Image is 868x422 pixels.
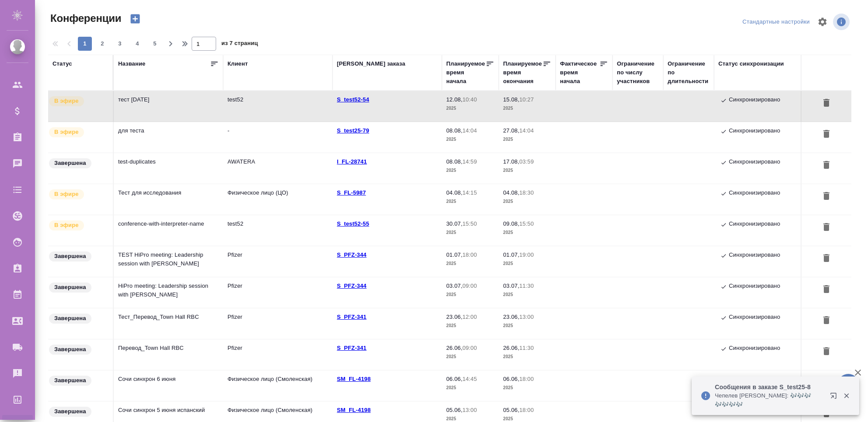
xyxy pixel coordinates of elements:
button: Удалить [819,188,834,205]
button: Удалить [819,220,834,236]
p: Синхронизировано [729,95,780,106]
div: [PERSON_NAME] заказа [337,59,405,68]
button: Удалить [819,313,834,329]
p: S_test52-54 [337,96,376,103]
p: 2025 [503,384,551,392]
span: из 7 страниц [221,38,258,51]
p: S_PFZ-344 [337,251,373,258]
p: 14:59 [462,158,477,165]
div: split button [740,15,812,29]
div: Название [118,59,145,68]
p: 26.06, [503,345,519,351]
p: 19:00 [519,251,534,258]
p: 09.08, [503,220,519,227]
p: 09:00 [462,345,477,351]
p: 2025 [446,290,494,299]
p: В эфире [54,190,79,199]
p: 08.08, [446,158,462,165]
p: 06.06, [446,376,462,382]
span: 4 [130,39,144,48]
p: 10:27 [519,96,534,103]
p: 12.08, [446,96,462,103]
button: 3 [113,37,127,51]
span: 2 [95,39,109,48]
td: Перевод_Town Hall RBC [114,339,223,370]
p: 2025 [503,104,551,113]
p: Синхронизировано [729,188,780,199]
p: Синхронизировано [729,220,780,230]
p: Завершена [54,252,86,261]
button: 4 [130,37,144,51]
p: 18:30 [519,189,534,196]
p: 12:00 [462,314,477,320]
td: тест [DATE] [114,91,223,122]
td: conference-with-interpreter-name [114,215,223,246]
p: 30.07, [446,220,462,227]
a: SM_FL-4198 [337,376,377,382]
div: Планируемое время начала [446,59,486,86]
p: S_test52-55 [337,220,376,227]
a: S_PFZ-344 [337,282,373,289]
p: 23.06, [446,314,462,320]
p: 03.07, [446,282,462,289]
td: TEST HiPro meeting: Leadership session with [PERSON_NAME] [114,246,223,277]
p: 2025 [446,166,494,175]
div: Статус [52,59,72,68]
p: 2025 [503,135,551,144]
p: 01.07, [446,251,462,258]
div: Статус синхронизации [718,59,784,68]
p: Синхронизировано [729,157,780,168]
a: I_FL-28741 [337,158,374,165]
p: Завершена [54,314,86,323]
p: 2025 [503,321,551,330]
p: 05.06, [503,407,519,413]
p: 2025 [446,228,494,237]
p: Синхронизировано [729,344,780,354]
p: 11:30 [519,345,534,351]
div: Ограничение по длительности [668,59,710,86]
p: 2025 [503,290,551,299]
p: Синхронизировано [729,375,780,385]
button: Открыть в новой вкладке [825,387,846,408]
p: Завершена [54,345,86,354]
a: S_PFZ-341 [337,345,373,351]
p: 2025 [446,197,494,206]
p: 15:50 [462,220,477,227]
button: Создать [125,11,146,26]
button: Удалить [819,251,834,267]
p: 14:04 [462,127,477,134]
span: Посмотреть информацию [833,14,851,30]
td: test52 [223,215,332,246]
p: 17.08, [503,158,519,165]
p: 2025 [446,352,494,361]
p: 15:50 [519,220,534,227]
p: В эфире [54,128,79,136]
a: S_test25-79 [337,127,376,134]
p: 2025 [503,166,551,175]
p: 2025 [503,352,551,361]
p: Сообщения в заказе S_test25-8 [715,383,824,391]
span: Конференции [48,11,121,25]
p: Завершена [54,407,86,416]
button: Закрыть [837,392,855,400]
p: В эфире [54,97,79,105]
p: Синхронизировано [729,126,780,137]
p: В эфире [54,221,79,230]
p: 13:00 [462,407,477,413]
button: 5 [148,37,162,51]
td: - [223,122,332,153]
span: Настроить таблицу [812,11,833,32]
p: S_FL-5987 [337,189,372,196]
button: Удалить [819,95,834,112]
td: Pfizer [223,339,332,370]
p: 03:59 [519,158,534,165]
p: 18:00 [519,376,534,382]
a: SM_FL-4198 [337,407,377,413]
p: 2025 [446,321,494,330]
